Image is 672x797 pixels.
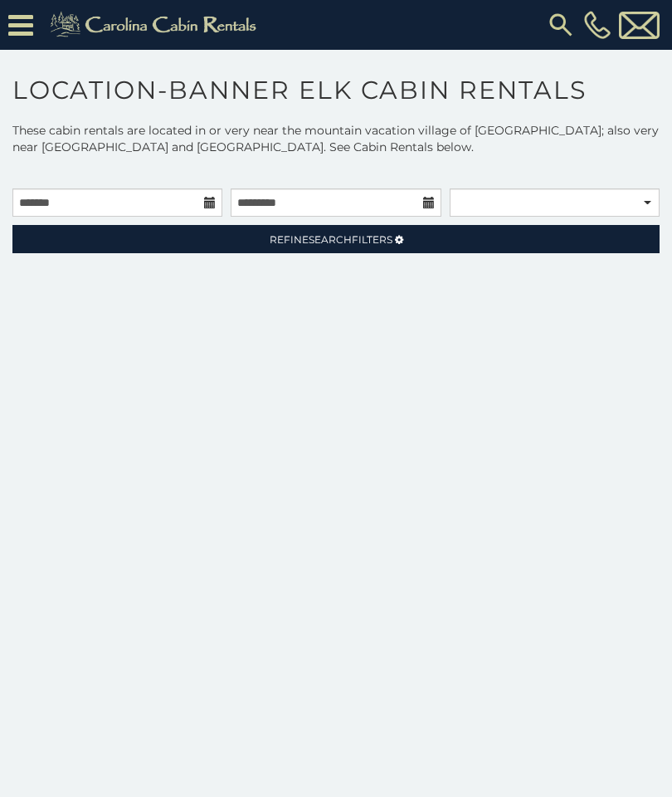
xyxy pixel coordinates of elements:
[41,8,270,42] img: Khaki-logo.png
[12,225,660,253] a: RefineSearchFilters
[580,11,615,39] a: [PHONE_NUMBER]
[270,233,392,246] span: Refine Filters
[546,10,576,40] img: search-regular.svg
[309,233,352,246] span: Search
